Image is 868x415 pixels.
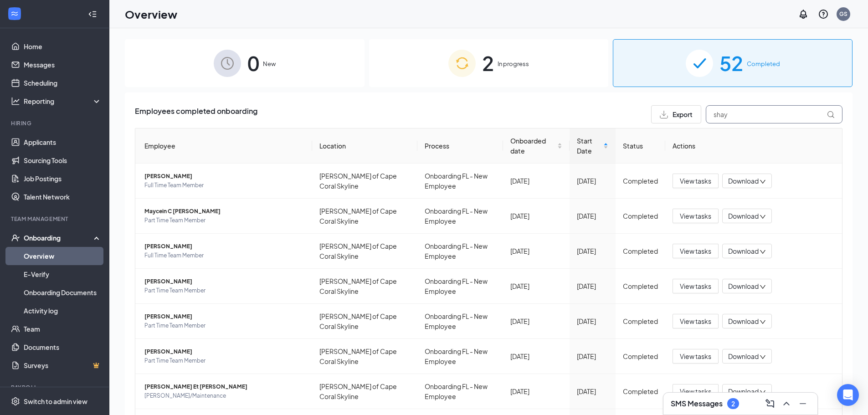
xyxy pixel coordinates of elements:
[623,281,658,291] div: Completed
[24,265,102,283] a: E-Verify
[125,6,177,22] h1: Overview
[24,283,102,302] a: Onboarding Documents
[673,384,719,399] button: View tasks
[680,351,711,361] span: View tasks
[312,128,417,164] th: Location
[616,128,665,164] th: Status
[719,47,743,79] span: 52
[88,10,97,19] svg: Collapse
[510,281,562,291] div: [DATE]
[577,176,609,186] div: [DATE]
[577,246,609,256] div: [DATE]
[510,316,562,326] div: [DATE]
[312,339,417,374] td: [PERSON_NAME] of Cape Coral Skyline
[144,216,305,225] span: Part Time Team Member
[760,249,766,255] span: down
[24,302,102,320] a: Activity log
[760,389,766,395] span: down
[797,398,808,409] svg: Minimize
[24,37,102,56] a: Home
[144,312,305,321] span: [PERSON_NAME]
[144,251,305,260] span: Full Time Team Member
[144,207,305,216] span: Maycein C [PERSON_NAME]
[417,234,503,269] td: Onboarding FL - New Employee
[24,397,87,406] div: Switch to admin view
[728,282,759,291] span: Download
[680,281,711,291] span: View tasks
[779,396,794,411] button: ChevronUp
[651,105,701,123] button: Export
[623,316,658,326] div: Completed
[673,314,719,328] button: View tasks
[144,172,305,181] span: [PERSON_NAME]
[312,199,417,234] td: [PERSON_NAME] of Cape Coral Skyline
[11,384,100,391] div: Payroll
[144,242,305,251] span: [PERSON_NAME]
[24,97,102,106] div: Reporting
[144,347,305,356] span: [PERSON_NAME]
[796,396,810,411] button: Minimize
[24,233,94,242] div: Onboarding
[763,396,777,411] button: ComposeMessage
[673,279,719,293] button: View tasks
[24,188,102,206] a: Talent Network
[760,354,766,360] span: down
[263,59,276,68] span: New
[577,281,609,291] div: [DATE]
[312,304,417,339] td: [PERSON_NAME] of Cape Coral Skyline
[24,169,102,188] a: Job Postings
[144,181,305,190] span: Full Time Team Member
[417,269,503,304] td: Onboarding FL - New Employee
[510,211,562,221] div: [DATE]
[671,399,723,409] h3: SMS Messages
[24,356,102,374] a: SurveysCrown
[503,128,569,164] th: Onboarded date
[818,9,829,20] svg: QuestionInfo
[577,316,609,326] div: [DATE]
[577,136,602,156] span: Start Date
[24,338,102,356] a: Documents
[623,176,658,186] div: Completed
[577,351,609,361] div: [DATE]
[760,319,766,325] span: down
[312,374,417,409] td: [PERSON_NAME] of Cape Coral Skyline
[247,47,259,79] span: 0
[417,128,503,164] th: Process
[312,164,417,199] td: [PERSON_NAME] of Cape Coral Skyline
[839,10,847,18] div: GS
[135,105,257,123] span: Employees completed onboarding
[760,284,766,290] span: down
[24,74,102,92] a: Scheduling
[144,356,305,365] span: Part Time Team Member
[24,151,102,169] a: Sourcing Tools
[510,351,562,361] div: [DATE]
[680,211,711,221] span: View tasks
[24,133,102,151] a: Applicants
[144,277,305,286] span: [PERSON_NAME]
[673,209,719,223] button: View tasks
[706,105,842,123] input: Search by Name, Job Posting, or Process
[11,119,100,127] div: Hiring
[577,386,609,396] div: [DATE]
[510,176,562,186] div: [DATE]
[781,398,792,409] svg: ChevronUp
[680,176,711,186] span: View tasks
[417,374,503,409] td: Onboarding FL - New Employee
[417,164,503,199] td: Onboarding FL - New Employee
[510,136,555,156] span: Onboarded date
[577,211,609,221] div: [DATE]
[665,128,842,164] th: Actions
[144,321,305,330] span: Part Time Team Member
[837,384,859,406] div: Open Intercom Messenger
[144,382,305,391] span: [PERSON_NAME] Et [PERSON_NAME]
[417,304,503,339] td: Onboarding FL - New Employee
[728,387,759,396] span: Download
[24,320,102,338] a: Team
[417,339,503,374] td: Onboarding FL - New Employee
[760,179,766,185] span: down
[680,316,711,326] span: View tasks
[144,391,305,400] span: [PERSON_NAME]/Maintenance
[673,244,719,258] button: View tasks
[673,349,719,364] button: View tasks
[510,246,562,256] div: [DATE]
